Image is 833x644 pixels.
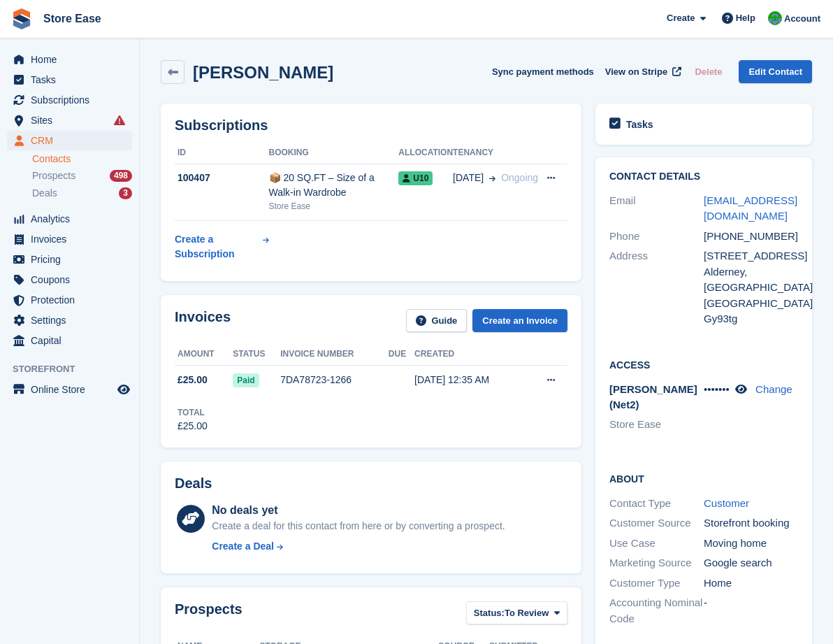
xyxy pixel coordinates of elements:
span: Deals [32,187,57,200]
div: [PHONE_NUMBER] [704,229,798,245]
span: Pricing [31,250,115,269]
span: Invoices [31,229,115,249]
a: menu [7,209,132,229]
div: Contact Type [609,496,704,512]
div: [GEOGRAPHIC_DATA] [704,296,798,312]
span: Analytics [31,209,115,229]
div: 7DA78723-1266 [280,373,389,387]
h2: Contact Details [609,171,798,183]
div: £25.00 [178,419,208,434]
a: Store Ease [38,7,107,30]
span: Ongoing [501,172,538,183]
a: Create a Deal [212,539,505,554]
span: [DATE] [453,171,484,185]
th: Booking [269,142,399,164]
div: Moving home [704,536,798,552]
a: Contacts [32,152,132,166]
div: Create a Deal [212,539,274,554]
span: Online Store [31,380,115,399]
div: Create a deal for this contact from here or by converting a prospect. [212,519,505,534]
span: Protection [31,290,115,310]
a: Guide [406,309,468,332]
div: Phone [609,229,704,245]
th: Created [414,343,524,366]
a: [EMAIL_ADDRESS][DOMAIN_NAME] [704,194,797,222]
span: U10 [398,171,433,185]
h2: [PERSON_NAME] [193,63,333,82]
a: menu [7,270,132,289]
div: [DATE] 12:35 AM [414,373,524,387]
div: Create a Subscription [175,232,260,262]
div: Marketing Source [609,555,704,571]
div: 📦 20 SQ.FT – Size of a Walk-in Wardrobe [269,171,399,200]
th: Allocation [398,142,453,164]
h2: Deals [175,475,212,492]
div: 100407 [175,171,269,185]
th: Due [389,343,414,366]
a: View on Stripe [600,60,684,83]
div: Accounting Nominal Code [609,595,704,627]
span: Status: [474,606,505,620]
h2: About [609,471,798,485]
th: Amount [175,343,233,366]
div: [STREET_ADDRESS] [704,248,798,264]
span: Settings [31,310,115,330]
a: Create an Invoice [472,309,567,332]
a: menu [7,70,132,90]
h2: Subscriptions [175,117,567,134]
span: CRM [31,131,115,150]
li: Store Ease [609,417,704,433]
a: menu [7,110,132,130]
div: Email [609,193,704,224]
th: ID [175,142,269,164]
a: Create a Subscription [175,227,269,267]
span: ••••••• [704,383,730,395]
button: Status: To Review [466,601,567,624]
a: menu [7,310,132,330]
img: stora-icon-8386f47178a22dfd0bd8f6a31ec36ba5ce8667c1dd55bd0f319d3a0aa187defe.svg [11,8,32,29]
h2: Access [609,357,798,371]
a: Preview store [115,381,132,398]
div: Total [178,406,208,419]
span: Coupons [31,270,115,289]
span: Help [736,11,755,25]
span: Home [31,50,115,69]
div: Alderney, [GEOGRAPHIC_DATA] [704,264,798,296]
a: menu [7,250,132,269]
span: Paid [233,373,259,387]
th: Invoice number [280,343,389,366]
div: 3 [119,187,132,199]
div: Google search [704,555,798,571]
button: Delete [689,60,727,83]
div: Storefront booking [704,515,798,531]
a: menu [7,290,132,310]
a: menu [7,131,132,150]
a: Prospects 498 [32,169,132,183]
span: Storefront [13,362,139,376]
span: Tasks [31,70,115,90]
span: £25.00 [178,373,208,387]
a: menu [7,90,132,110]
div: Gy93tg [704,311,798,327]
span: View on Stripe [605,65,667,79]
i: Smart entry sync failures have occurred [114,115,125,126]
a: Customer [704,497,749,509]
div: Store Ease [269,200,399,213]
div: No deals yet [212,502,505,519]
span: Subscriptions [31,90,115,110]
div: - [704,595,798,627]
span: Create [667,11,695,25]
span: Sites [31,110,115,130]
a: menu [7,380,132,399]
h2: Invoices [175,309,231,332]
h2: Prospects [175,601,242,627]
h2: Tasks [626,118,653,131]
div: 498 [110,170,132,182]
div: Customer Source [609,515,704,531]
div: Address [609,248,704,327]
a: menu [7,50,132,69]
span: To Review [505,606,549,620]
a: Edit Contact [739,60,812,83]
button: Sync payment methods [492,60,594,83]
a: menu [7,331,132,350]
